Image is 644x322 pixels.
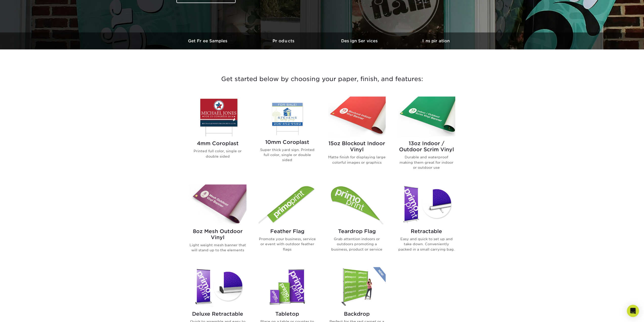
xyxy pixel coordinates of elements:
[189,242,246,253] p: Light weight mesh banner that will stand up to the elements
[398,184,455,261] a: Retractable Banner Stands Retractable Easy and quick to set up and take down. Conveniently packed...
[246,39,322,43] h3: Products
[189,97,246,136] img: 4mm Coroplast Signs
[189,228,246,240] h2: 8oz Mesh Outdoor Vinyl
[189,184,246,224] img: 8oz Mesh Outdoor Vinyl Banners
[189,148,246,159] p: Printed full color, single or double sided
[373,267,386,282] img: New Product
[259,147,316,163] p: Super thick yard sign. Printed full color, single or double sided
[328,311,386,317] h2: Backdrop
[328,267,386,307] img: Backdrop Banner Stands
[189,97,246,178] a: 4mm Coroplast Signs 4mm Coroplast Printed full color, single or double sided
[259,97,316,135] img: 10mm Coroplast Signs
[246,32,322,49] a: Products
[189,267,246,307] img: Deluxe Retractable Banner Stands
[398,97,455,136] img: 13oz Indoor / Outdoor Scrim Vinyl Banners
[328,97,386,136] img: 15oz Blockout Indoor Vinyl Banners
[627,305,639,317] div: Open Intercom Messenger
[328,140,386,153] h2: 15oz Blockout Indoor Vinyl
[259,311,316,317] h2: Tabletop
[328,236,386,252] p: Grab attention indoors or outdoors promoting a business, product or service
[398,39,474,43] h3: Inspiration
[322,32,398,49] a: Design Services
[189,311,246,317] h2: Deluxe Retractable
[189,140,246,146] h2: 4mm Coroplast
[322,39,398,43] h3: Design Services
[259,139,316,145] h2: 10mm Coroplast
[259,97,316,178] a: 10mm Coroplast Signs 10mm Coroplast Super thick yard sign. Printed full color, single or double s...
[170,32,246,49] a: Get Free Samples
[398,97,455,178] a: 13oz Indoor / Outdoor Scrim Vinyl Banners 13oz Indoor / Outdoor Scrim Vinyl Durable and waterproo...
[398,155,455,170] p: Durable and waterproof making them great for indoor or outdoor use
[189,184,246,261] a: 8oz Mesh Outdoor Vinyl Banners 8oz Mesh Outdoor Vinyl Light weight mesh banner that will stand up...
[259,236,316,252] p: Promote your business, service or event with outdoor feather flags
[398,228,455,234] h2: Retractable
[328,155,386,165] p: Matte finish for displaying large colorful images or graphics
[398,32,474,49] a: Inspiration
[328,228,386,234] h2: Teardrop Flag
[259,184,316,224] img: Feather Flag Flags
[328,184,386,261] a: Teardrop Flag Flags Teardrop Flag Grab attention indoors or outdoors promoting a business, produc...
[259,184,316,261] a: Feather Flag Flags Feather Flag Promote your business, service or event with outdoor feather flags
[174,68,470,90] h3: Get started below by choosing your paper, finish, and features:
[398,140,455,153] h2: 13oz Indoor / Outdoor Scrim Vinyl
[398,184,455,224] img: Retractable Banner Stands
[398,236,455,252] p: Easy and quick to set up and take down. Conveniently packed in a small carrying bag.
[170,39,246,43] h3: Get Free Samples
[328,97,386,178] a: 15oz Blockout Indoor Vinyl Banners 15oz Blockout Indoor Vinyl Matte finish for displaying large c...
[259,228,316,234] h2: Feather Flag
[328,184,386,224] img: Teardrop Flag Flags
[259,267,316,307] img: Tabletop Banner Stands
